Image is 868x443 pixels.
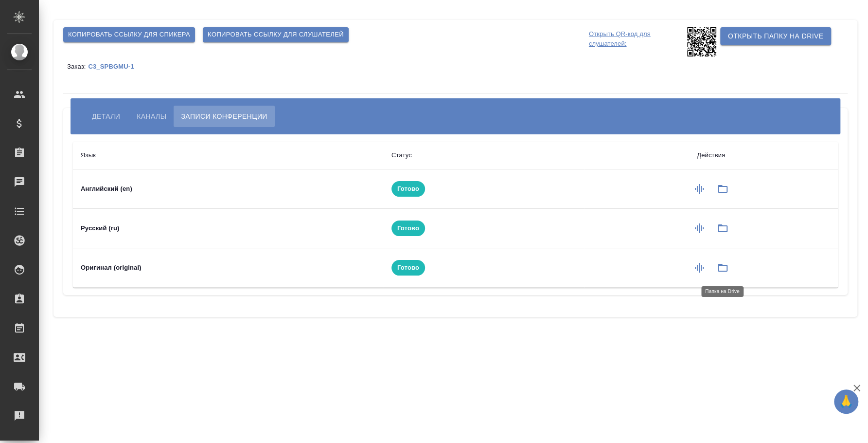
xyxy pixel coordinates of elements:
span: Готово [391,184,425,194]
span: Открыть папку на Drive [728,30,823,42]
th: Язык [73,142,384,169]
a: C3_SPBGMU-1 [88,62,141,70]
p: Заказ: [67,63,88,70]
td: Оригинал (original) [73,248,384,288]
button: 🙏 [834,389,858,414]
span: Копировать ссылку для спикера [68,29,190,40]
button: Сформировать запись [688,177,711,201]
span: Каналы [137,111,166,122]
button: Папка на Drive [711,217,734,240]
button: Копировать ссылку для спикера [63,27,195,42]
button: Сформировать запись [688,256,711,279]
span: Копировать ссылку для слушателей [208,29,344,40]
th: Статус [384,142,584,169]
button: Открыть папку на Drive [720,27,831,45]
p: C3_SPBGMU-1 [88,63,141,70]
td: Английский (en) [73,169,384,209]
button: Папка на Drive [711,177,734,201]
span: Готово [391,263,425,273]
th: Действия [584,142,838,169]
td: Русский (ru) [73,209,384,248]
span: Готово [391,223,425,233]
span: Записи конференции [181,111,267,122]
span: Детали [92,111,120,122]
p: Открыть QR-код для слушателей: [589,27,685,56]
button: Копировать ссылку для слушателей [203,27,349,42]
span: 🙏 [838,391,854,412]
button: Сформировать запись [688,217,711,240]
